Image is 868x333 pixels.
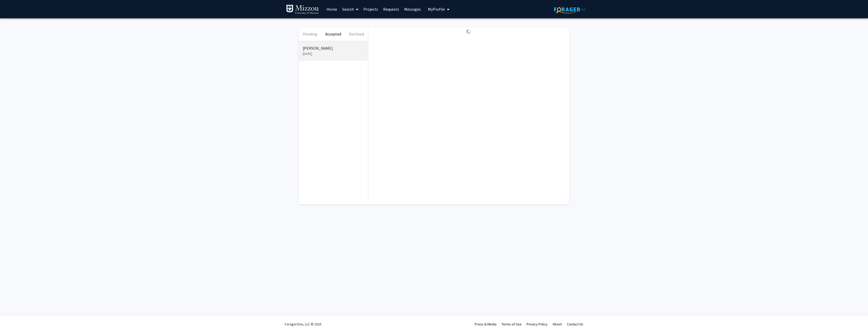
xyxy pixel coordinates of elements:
a: Terms of Use [502,322,522,326]
p: [PERSON_NAME] [303,45,364,51]
p: [DATE] [303,51,364,57]
img: University of Missouri Logo [286,5,319,15]
button: Accepted [322,27,345,41]
img: ForagerOne Logo [554,6,586,13]
div: ForagerOne, LLC © 2025 [285,315,321,333]
iframe: Chat [4,310,21,329]
a: Press & Media [475,322,496,326]
a: Search [340,0,361,18]
span: My Profile [428,7,445,12]
a: Contact Us [567,322,583,326]
a: Messages [402,0,423,18]
a: Home [324,0,340,18]
a: Projects [361,0,381,18]
button: Declined [345,27,368,41]
img: Loading [464,27,473,36]
a: Requests [381,0,402,18]
button: Pending [299,27,322,41]
a: Privacy Policy [527,322,548,326]
a: About [553,322,562,326]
